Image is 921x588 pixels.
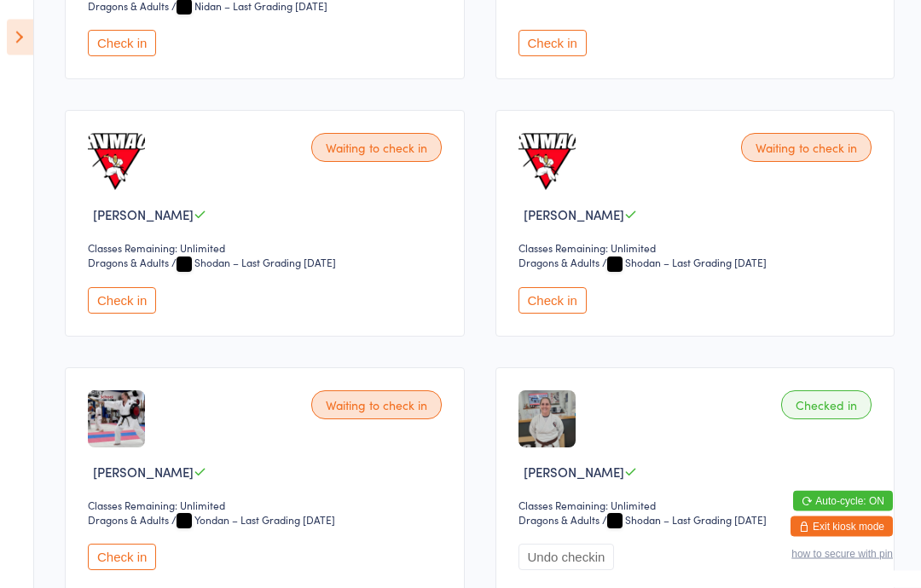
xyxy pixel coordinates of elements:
[602,513,767,527] span: / Shodan – Last Grading [DATE]
[88,134,145,191] img: image1665549429.png
[311,391,442,420] div: Waiting to check in
[781,391,872,420] div: Checked in
[311,134,442,163] div: Waiting to check in
[518,545,615,571] button: Undo checkin
[88,513,169,527] div: Dragons & Adults
[518,513,600,527] div: Dragons & Adults
[518,391,576,448] img: image1683011731.png
[524,464,624,481] span: [PERSON_NAME]
[793,491,893,511] button: Auto-cycle: ON
[171,513,335,527] span: / Yondan – Last Grading [DATE]
[518,499,878,513] div: Classes Remaining: Unlimited
[518,31,587,57] button: Check in
[171,256,336,270] span: / Shodan – Last Grading [DATE]
[741,134,872,163] div: Waiting to check in
[88,31,156,57] button: Check in
[524,206,624,224] span: [PERSON_NAME]
[93,206,194,224] span: [PERSON_NAME]
[88,256,169,270] div: Dragons & Adults
[88,545,156,571] button: Check in
[791,548,893,560] button: how to secure with pin
[88,241,447,256] div: Classes Remaining: Unlimited
[518,288,587,314] button: Check in
[88,288,156,314] button: Check in
[88,391,145,448] img: image1683085347.png
[88,499,447,513] div: Classes Remaining: Unlimited
[518,241,878,256] div: Classes Remaining: Unlimited
[791,516,893,537] button: Exit kiosk mode
[602,256,767,270] span: / Shodan – Last Grading [DATE]
[518,134,576,191] img: image1701467037.png
[93,464,194,481] span: [PERSON_NAME]
[518,256,600,270] div: Dragons & Adults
